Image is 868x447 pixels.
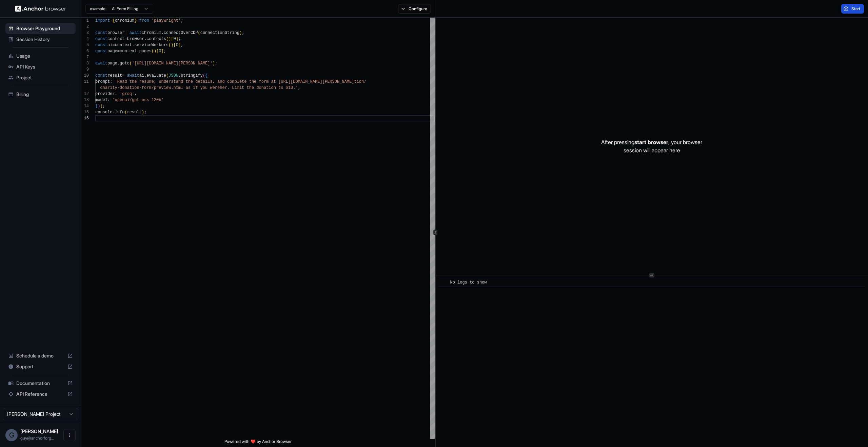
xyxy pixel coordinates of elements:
[161,49,163,54] span: ]
[81,48,89,54] div: 6
[107,98,110,102] span: :
[173,37,176,41] span: 0
[203,73,205,78] span: (
[176,43,178,47] span: 0
[205,73,208,78] span: {
[132,43,134,47] span: .
[176,37,178,41] span: ]
[16,391,65,397] span: API Reference
[16,36,73,43] span: Session History
[20,428,58,434] span: Guy Ben Simhon
[124,37,127,41] span: =
[122,73,124,78] span: =
[130,31,142,35] span: await
[634,139,668,145] span: start browser
[16,380,65,387] span: Documentation
[95,31,107,35] span: const
[5,350,76,361] div: Schedule a demo
[398,4,431,14] button: Configure
[169,73,178,78] span: JSON
[156,49,159,54] span: [
[154,49,156,54] span: )
[81,42,89,48] div: 5
[81,109,89,115] div: 15
[142,31,161,35] span: chromium
[5,61,76,72] div: API Keys
[134,92,137,96] span: ,
[81,18,89,24] div: 1
[139,49,152,54] span: pages
[16,352,65,359] span: Schedule a demo
[115,92,117,96] span: :
[100,85,220,90] span: charity-donation-form/preview.html as if you were
[120,92,134,96] span: 'groq'
[164,49,166,54] span: ;
[178,43,181,47] span: ]
[139,73,144,78] span: ai
[15,5,66,12] img: Anchor Logo
[81,30,89,36] div: 3
[181,18,183,23] span: ;
[354,79,366,84] span: tion/
[95,92,115,96] span: provider
[112,43,115,47] span: =
[107,31,124,35] span: browser
[95,73,107,78] span: const
[103,104,105,109] span: ;
[95,61,107,66] span: await
[146,73,166,78] span: evaluate
[5,361,76,372] div: Support
[450,280,487,285] span: No logs to show
[107,73,122,78] span: result
[95,18,110,23] span: import
[181,73,203,78] span: stringify
[5,51,76,61] div: Usage
[127,73,139,78] span: await
[107,49,117,54] span: page
[98,104,100,109] span: )
[166,37,169,41] span: (
[81,36,89,42] div: 4
[152,18,181,23] span: 'playwright'
[16,91,73,98] span: Billing
[152,49,154,54] span: (
[81,79,89,85] div: 11
[127,37,144,41] span: browser
[112,98,163,102] span: 'openai/gpt-oss-120b'
[5,378,76,389] div: Documentation
[5,89,76,100] div: Billing
[137,49,139,54] span: .
[124,31,127,35] span: =
[242,31,244,35] span: ;
[200,31,239,35] span: connectionString
[95,98,107,102] span: model
[112,18,115,23] span: {
[178,37,181,41] span: ;
[81,60,89,66] div: 8
[298,85,300,90] span: ,
[16,25,73,32] span: Browser Playground
[144,37,146,41] span: .
[127,110,142,115] span: result
[215,61,217,66] span: ;
[198,31,200,35] span: (
[178,73,181,78] span: .
[159,49,161,54] span: 0
[110,79,112,84] span: :
[81,115,89,121] div: 16
[130,61,132,66] span: (
[107,61,117,66] span: page
[5,23,76,34] div: Browser Playground
[100,104,102,109] span: )
[95,110,112,115] span: console
[81,97,89,103] div: 13
[115,79,237,84] span: 'Read the resume, understand the details, and comp
[166,73,169,78] span: (
[164,31,198,35] span: connectOverCDP
[442,279,445,286] span: ​
[132,61,213,66] span: '[URL][DOMAIN_NAME][PERSON_NAME]'
[117,49,120,54] span: =
[95,43,107,47] span: const
[81,54,89,60] div: 7
[20,435,54,441] span: guy@anchorforge.io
